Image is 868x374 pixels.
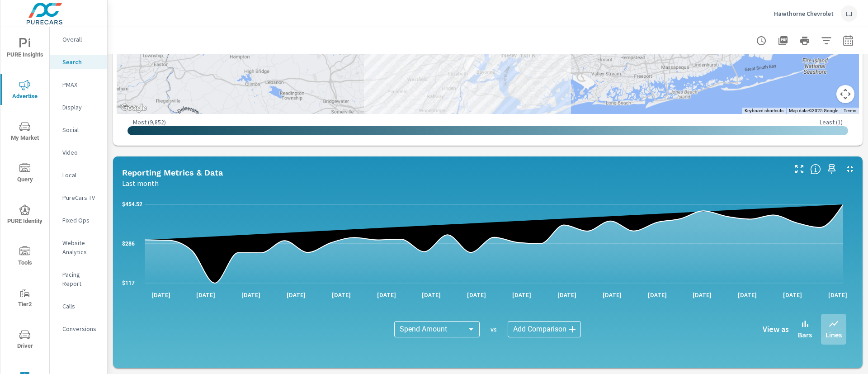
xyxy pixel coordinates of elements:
div: Add Comparison [508,321,581,337]
span: Spend Amount [400,325,447,334]
p: [DATE] [822,290,854,299]
button: Map camera controls [836,85,854,103]
button: Minimize Widget [843,162,857,176]
div: Social [50,123,107,137]
div: Pacing Report [50,268,107,290]
p: [DATE] [280,290,312,299]
p: [DATE] [415,290,447,299]
p: [DATE] [642,290,673,299]
div: Search [50,55,107,69]
p: [DATE] [551,290,583,299]
button: Make Fullscreen [792,162,807,176]
button: Select Date Range [839,32,857,50]
span: Understand Search data over time and see how metrics compare to each other. [810,164,821,175]
p: [DATE] [145,290,177,299]
text: $454.52 [122,201,142,208]
span: Advertise [3,80,47,102]
p: Bars [798,329,812,340]
div: Overall [50,33,107,46]
h6: View as [763,325,789,334]
p: [DATE] [461,290,492,299]
p: [DATE] [731,290,763,299]
div: Spend Amount [394,321,480,337]
text: $286 [122,241,135,247]
p: Calls [62,302,100,311]
div: Website Analytics [50,236,107,259]
p: Lines [826,329,842,340]
p: Pacing Report [62,270,100,288]
span: Tier2 [3,288,47,310]
h5: Reporting Metrics & Data [122,168,223,177]
p: Search [62,57,100,66]
div: Display [50,100,107,114]
p: Hawthorne Chevrolet [774,9,834,18]
div: Local [50,168,107,182]
span: Map data ©2025 Google [789,108,838,113]
div: Video [50,146,107,159]
p: Conversions [62,324,100,333]
text: $117 [122,280,135,286]
button: Apply Filters [817,32,835,50]
p: [DATE] [325,290,357,299]
p: Overall [62,35,100,44]
p: [DATE] [686,290,718,299]
div: LJ [841,5,857,22]
p: Social [62,125,100,134]
img: Google [119,102,149,114]
p: Display [62,103,100,112]
p: Video [62,148,100,157]
p: [DATE] [506,290,538,299]
span: My Market [3,121,47,143]
span: PURE Insights [3,38,47,60]
p: vs [480,325,508,333]
p: Least ( 1 ) [820,118,843,126]
span: Query [3,163,47,185]
div: Calls [50,299,107,313]
p: [DATE] [596,290,628,299]
span: Add Comparison [513,325,566,334]
div: Conversions [50,322,107,336]
span: Save this to your personalized report [825,162,839,176]
p: [DATE] [235,290,267,299]
p: [DATE] [777,290,808,299]
button: "Export Report to PDF" [774,32,792,50]
div: PureCars TV [50,191,107,204]
div: Fixed Ops [50,213,107,227]
p: Local [62,170,100,180]
p: Fixed Ops [62,216,100,225]
p: Most ( 9,852 ) [133,118,166,126]
span: Tools [3,246,47,268]
p: Website Analytics [62,238,100,256]
p: PureCars TV [62,193,100,202]
p: [DATE] [190,290,222,299]
p: Last month [122,178,159,189]
span: Driver [3,329,47,351]
button: Print Report [796,32,814,50]
p: PMAX [62,80,100,89]
span: PURE Identity [3,204,47,227]
a: Open this area in Google Maps (opens a new window) [119,102,149,114]
button: Keyboard shortcuts [745,108,783,114]
a: Terms (opens in new tab) [844,108,856,113]
p: [DATE] [371,290,402,299]
div: PMAX [50,78,107,91]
